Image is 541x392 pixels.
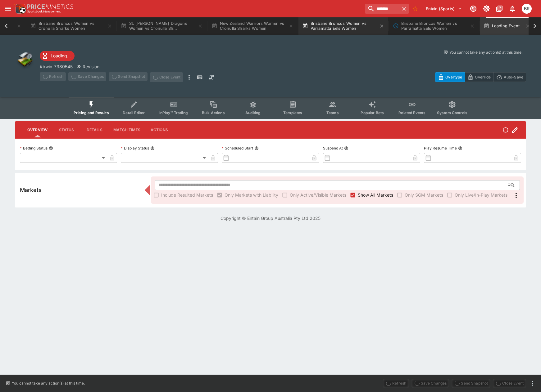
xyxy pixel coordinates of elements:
[520,2,534,16] button: Ben Raymond
[290,192,346,198] span: Only Active/Visible Markets
[69,97,472,119] div: Event type filters
[74,110,109,115] span: Pricing and Results
[14,2,26,15] img: PriceKinetics Logo
[222,145,253,151] p: Scheduled Start
[27,4,73,9] img: PriceKinetics
[15,50,35,69] img: other.png
[481,3,492,14] button: Toggle light/dark mode
[494,3,505,14] button: Documentation
[529,380,536,387] button: more
[121,145,149,151] p: Display Status
[398,110,425,115] span: Related Events
[150,146,155,150] button: Display Status
[108,122,145,137] button: Match Times
[117,17,207,35] button: St. [PERSON_NAME] Dragons Women vs Cronulla Sh...
[26,17,116,35] button: Brisbane Broncos Women vs Cronulla Sharks Women
[40,63,73,70] p: Copy To Clipboard
[22,122,52,137] button: Overview
[298,17,388,35] button: Brisbane Broncos Women vs Parramatta Eels Women
[52,122,80,137] button: Status
[245,110,261,115] span: Auditing
[449,50,522,55] p: You cannot take any action(s) at this time.
[361,110,384,115] span: Popular Bets
[20,145,48,151] p: Betting Status
[208,17,297,35] button: New Zealand Warriors Women vs Cronulla Sharks Women
[410,4,420,14] button: No Bookmarks
[424,145,457,151] p: Play Resume Time
[323,145,343,151] p: Suspend At
[27,10,61,13] img: Sportsbook Management
[123,110,145,115] span: Detail Editor
[435,72,465,82] button: Overtype
[458,146,462,150] button: Play Resume Time
[254,146,259,150] button: Scheduled Start
[445,74,462,80] p: Overtype
[161,192,213,198] span: Include Resulted Markets
[185,72,193,82] button: more
[468,3,479,14] button: Connected to PK
[475,74,491,80] p: Override
[405,192,443,198] span: Only SGM Markets
[326,110,339,115] span: Teams
[83,63,99,70] p: Revision
[504,74,523,80] p: Auto-Save
[344,146,348,150] button: Suspend At
[507,3,518,14] button: Notifications
[506,180,517,191] button: Open
[80,122,108,137] button: Details
[159,110,188,115] span: InPlay™ Trading
[51,52,71,59] p: Loading...
[389,17,479,35] button: Brisbane Broncos Women vs Parramatta Eels Women
[512,192,520,199] svg: More
[358,192,393,198] span: Show All Markets
[49,146,53,150] button: Betting Status
[480,17,534,35] button: Loading Event...
[435,72,526,82] div: Start From
[455,192,507,198] span: Only Live/In-Play Markets
[283,110,302,115] span: Templates
[20,186,42,194] h5: Markets
[465,72,493,82] button: Override
[422,4,466,14] button: Select Tenant
[522,4,532,14] div: Ben Raymond
[437,110,467,115] span: System Controls
[365,4,399,14] input: search
[12,381,85,386] p: You cannot take any action(s) at this time.
[225,192,278,198] span: Only Markets with Liability
[202,110,225,115] span: Bulk Actions
[145,122,173,137] button: Actions
[493,72,526,82] button: Auto-Save
[2,3,14,14] button: open drawer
